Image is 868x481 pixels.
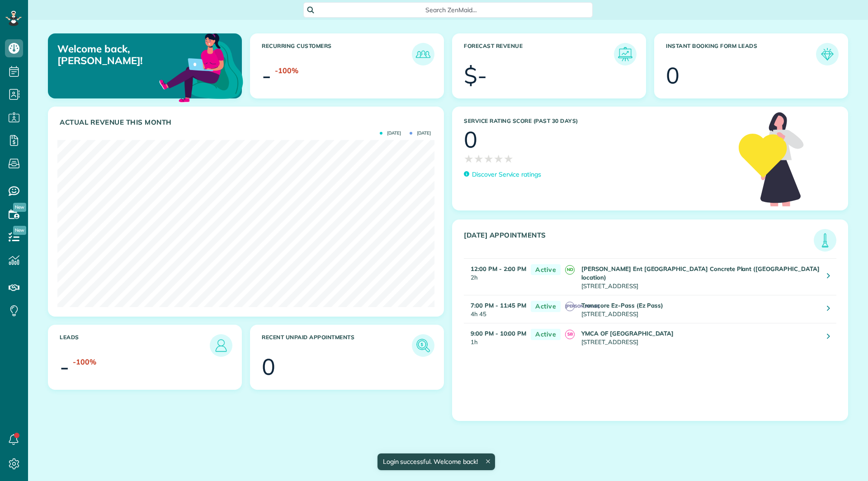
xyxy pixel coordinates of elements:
[472,170,541,179] p: Discover Service ratings
[60,118,434,126] h3: Actual Revenue this month
[57,43,180,67] p: Welcome back, [PERSON_NAME]!
[464,43,614,65] h3: Forecast Revenue
[212,336,230,355] img: icon_leads-1bed01f49abd5b7fead27621c3d59655bb73ed531f8eeb49469d10e621d6b896.png
[157,23,245,111] img: dashboard_welcome-42a62b7d889689a78055ac9021e634bf52bae3f8056760290aed330b23ab8690.png
[60,334,210,357] h3: Leads
[73,357,96,367] div: -100%
[581,265,819,281] strong: [PERSON_NAME] Ent [GEOGRAPHIC_DATA] Concrete Plant ([GEOGRAPHIC_DATA] location)
[666,64,679,87] div: 0
[504,151,514,167] span: ★
[565,302,575,311] span: [PERSON_NAME]
[60,355,69,378] div: -
[464,151,474,167] span: ★
[13,226,26,235] span: New
[579,258,820,295] td: [STREET_ADDRESS]
[464,128,477,151] div: 0
[581,330,674,337] strong: YMCA OF [GEOGRAPHIC_DATA]
[262,334,412,357] h3: Recent unpaid appointments
[666,43,816,65] h3: Instant Booking Form Leads
[414,45,432,63] img: icon_recurring_customers-cf858462ba22bcd05b5a5880d41d6543d210077de5bb9ebc9590e49fd87d84ed.png
[474,151,484,167] span: ★
[464,118,730,124] h3: Service Rating score (past 30 days)
[531,301,561,312] span: Active
[464,258,526,295] td: 2h
[377,453,495,470] div: Login successful. Welcome back!
[410,131,431,135] span: [DATE]
[471,302,526,309] strong: 7:00 PM - 11:45 PM
[414,336,432,355] img: icon_unpaid_appointments-47b8ce3997adf2238b356f14209ab4cced10bd1f174958f3ca8f1d0dd7fffeee.png
[262,355,275,378] div: 0
[494,151,504,167] span: ★
[464,323,526,351] td: 1h
[464,231,814,252] h3: [DATE] Appointments
[581,302,663,309] strong: Transcore Ez-Pass (Ez Pass)
[464,295,526,323] td: 4h 45
[579,323,820,351] td: [STREET_ADDRESS]
[816,231,834,249] img: icon_todays_appointments-901f7ab196bb0bea1936b74009e4eb5ffbc2d2711fa7634e0d609ed5ef32b18b.png
[471,330,526,337] strong: 9:00 PM - 10:00 PM
[262,64,271,87] div: -
[13,203,26,212] span: New
[471,265,526,272] strong: 12:00 PM - 2:00 PM
[484,151,494,167] span: ★
[262,43,412,65] h3: Recurring Customers
[565,265,575,275] span: ND
[464,64,487,87] div: $-
[275,65,298,76] div: -100%
[616,45,634,63] img: icon_forecast_revenue-8c13a41c7ed35a8dcfafea3cbb826a0462acb37728057bba2d056411b612bbbe.png
[565,330,575,339] span: SB
[380,131,401,135] span: [DATE]
[579,295,820,323] td: [STREET_ADDRESS]
[531,329,561,340] span: Active
[464,170,541,179] a: Discover Service ratings
[531,264,561,276] span: Active
[818,45,836,63] img: icon_form_leads-04211a6a04a5b2264e4ee56bc0799ec3eb69b7e499cbb523a139df1d13a81ae0.png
